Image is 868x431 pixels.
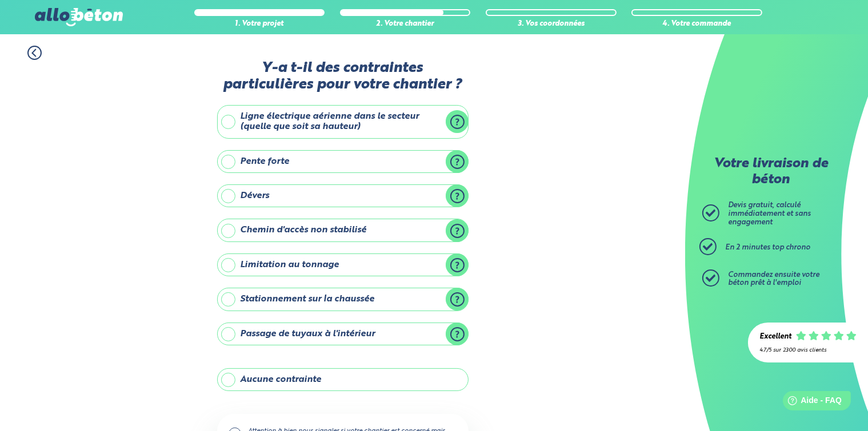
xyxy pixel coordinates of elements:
label: Passage de tuyaux à l'intérieur [217,323,469,345]
label: Aucune contrainte [217,368,469,391]
label: Pente forte [217,150,469,173]
div: 3. Vos coordonnées [486,20,617,29]
label: Dévers [217,184,469,207]
label: Ligne électrique aérienne dans le secteur (quelle que soit sa hauteur) [217,105,469,139]
label: Y-a t-il des contraintes particulières pour votre chantier ? [217,60,469,94]
div: 2. Votre chantier [340,20,471,29]
label: Limitation au tonnage [217,253,469,276]
img: allobéton [35,8,123,26]
div: 4. Votre commande [631,20,762,29]
label: Stationnement sur la chaussée [217,288,469,311]
iframe: Help widget launcher [766,386,855,418]
label: Chemin d'accès non stabilisé [217,219,469,241]
div: 1. Votre projet [194,20,325,29]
